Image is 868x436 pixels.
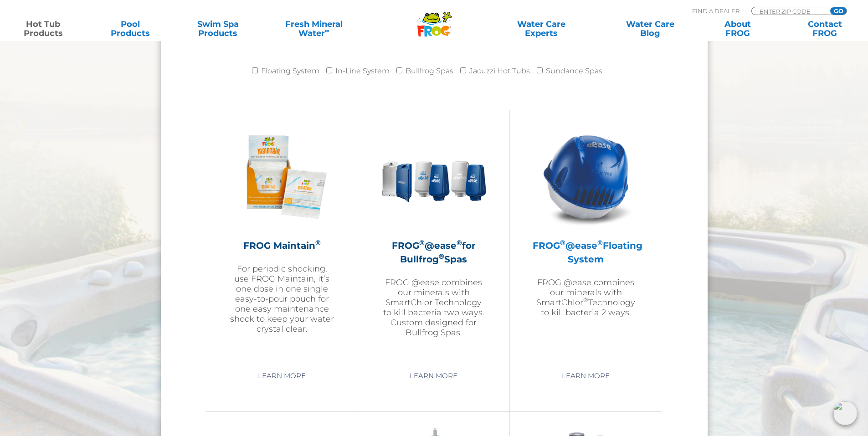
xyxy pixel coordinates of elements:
a: AboutFROG [704,20,771,38]
img: openIcon [833,401,857,425]
h2: FROG Maintain [229,239,335,252]
a: PoolProducts [97,20,164,38]
a: FROG®@ease®Floating SystemFROG @ease combines our minerals with SmartChlor®Technology to kill bac... [533,124,639,361]
label: Floating System [261,62,319,80]
label: Jacuzzi Hot Tubs [469,62,530,80]
label: Sundance Spas [546,62,602,80]
label: Bullfrog Spas [406,62,453,80]
p: Find A Dealer [692,7,740,15]
h2: FROG @ease for Bullfrog Spas [381,239,487,266]
p: For periodic shocking, use FROG Maintain, it’s one dose in one single easy-to-pour pouch for one ... [229,264,335,334]
sup: ® [597,238,603,247]
img: Frog_Maintain_Hero-2-v2-300x300.png [229,124,335,230]
a: Hot TubProducts [9,20,77,38]
a: Learn More [551,368,620,384]
a: Water CareExperts [486,20,596,38]
input: Zip Code Form [759,7,820,15]
input: GO [830,7,847,15]
a: ContactFROG [791,20,859,38]
sup: ® [419,238,425,247]
a: FROG Maintain®For periodic shocking, use FROG Maintain, it’s one dose in one single easy-to-pour ... [229,124,335,361]
label: In-Line System [335,62,390,80]
p: FROG @ease combines our minerals with SmartChlor Technology to kill bacteria two ways. Custom des... [381,277,487,338]
a: FROG®@ease®for Bullfrog®SpasFROG @ease combines our minerals with SmartChlor Technology to kill b... [381,124,487,361]
h2: FROG @ease Floating System [533,239,639,266]
sup: ® [583,296,588,303]
img: bullfrog-product-hero-300x300.png [381,124,487,230]
sup: ® [560,238,565,247]
sup: ® [457,238,462,247]
a: Learn More [247,368,316,384]
a: Water CareBlog [616,20,684,38]
sup: ® [439,252,444,261]
sup: ∞ [325,27,329,34]
sup: ® [315,238,321,247]
a: Swim SpaProducts [184,20,252,38]
p: FROG @ease combines our minerals with SmartChlor Technology to kill bacteria 2 ways. [533,277,639,318]
a: Fresh MineralWater∞ [271,20,356,38]
img: hot-tub-product-atease-system-300x300.png [533,124,639,230]
a: Learn More [399,368,468,384]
